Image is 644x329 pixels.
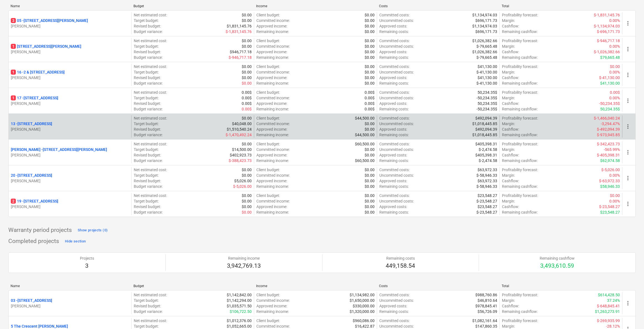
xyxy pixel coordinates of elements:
span: more_vert [625,97,631,104]
p: $-388,423.73 [229,158,252,163]
p: Margin : [502,121,515,126]
p: $-1,831,145.76 [594,12,620,18]
p: $1,018,445.85 [472,121,497,126]
p: 17 - [STREET_ADDRESS] [11,95,58,101]
p: $0.00 [365,80,375,86]
p: [PERSON_NAME] [11,152,129,158]
p: Revised budget : [134,178,161,184]
p: 0.00% [609,173,620,178]
p: $-58,946.33 [476,173,497,178]
p: Uncommitted costs : [379,147,414,152]
p: Committed income : [256,18,290,23]
p: $-696,171.73 [597,29,620,34]
p: Approved costs : [379,152,407,158]
p: $-23,548.27 [599,204,620,209]
p: $0.00 [365,75,375,80]
p: $23,548.27 [478,193,497,198]
p: Uncommitted costs : [379,121,414,126]
p: $-342,423.73 [597,141,620,147]
p: Remaining income : [256,132,289,138]
p: Committed income : [256,147,290,152]
span: more_vert [625,72,631,78]
p: Remaining income : [256,158,289,163]
p: Budget variance : [134,132,163,138]
p: Uncommitted costs : [379,69,414,75]
p: -565.99% [604,147,620,152]
p: $-1,470,492.24 [226,132,252,138]
p: Margin : [502,18,515,23]
button: Show projects (0) [76,226,109,235]
p: Net estimated cost : [134,12,167,18]
p: Margin : [502,95,515,101]
p: $0.00 [242,18,252,23]
p: Client budget : [256,167,280,173]
p: Remaining income : [256,55,289,60]
p: Approved income : [256,101,287,106]
p: [PERSON_NAME] - [STREET_ADDRESS][PERSON_NAME] [11,147,107,152]
p: $0.00 [365,173,375,178]
p: Margin : [502,173,515,178]
p: $63,972.33 [478,167,497,173]
p: Uncommitted costs : [379,18,414,23]
p: Cashflow : [502,75,519,80]
p: Target budget : [134,121,159,126]
p: $0.00 [365,178,375,184]
p: $23,548.27 [478,204,497,209]
p: [PERSON_NAME] [11,49,129,55]
p: Client budget : [256,141,280,147]
p: Approved income : [256,49,287,55]
p: $-63,972.33 [599,178,620,184]
p: Uncommitted costs : [379,173,414,178]
div: 219 -[STREET_ADDRESS][PERSON_NAME] [11,198,129,209]
p: $0.00 [365,55,375,60]
p: Uncommitted costs : [379,95,414,101]
p: Remaining income : [256,184,289,189]
p: 13 - [STREET_ADDRESS] [11,121,52,126]
p: $1,134,974.03 [472,12,497,18]
p: 20 - [STREET_ADDRESS] [11,173,52,178]
div: Hide section [65,238,86,245]
p: Remaining cashflow : [502,80,538,86]
button: Hide section [64,237,87,246]
p: Committed costs : [379,141,410,147]
p: $41,130.00 [478,75,497,80]
p: Remaining cashflow : [502,158,538,163]
p: $0.00 [242,12,252,18]
p: Committed costs : [379,38,410,44]
p: $0.00 [242,69,252,75]
div: 20 -[STREET_ADDRESS][PERSON_NAME] [11,173,129,184]
p: $0.00 [365,184,375,189]
p: $0.00 [242,198,252,204]
p: $-5,026.00 [601,167,620,173]
p: Committed costs : [379,12,410,18]
p: 0.00$ [242,90,252,95]
p: Committed income : [256,198,290,204]
p: $0.00 [610,64,620,69]
p: [PERSON_NAME] [11,101,129,106]
span: more_vert [625,123,631,130]
p: $0.00 [242,167,252,173]
p: Remaining costs : [379,158,409,163]
span: more_vert [625,46,631,52]
p: $0.00 [242,44,252,49]
p: 19 - [STREET_ADDRESS] [11,198,58,204]
p: $62,974.58 [600,158,620,163]
p: 0.00% [609,44,620,49]
p: Profitability forecast : [502,115,538,121]
p: Remaining cashflow : [502,55,538,60]
p: Margin : [502,44,515,49]
p: $0.00 [365,23,375,29]
div: [PERSON_NAME] -[STREET_ADDRESS][PERSON_NAME][PERSON_NAME] [11,147,129,158]
p: Margin : [502,198,515,204]
div: 116 -2 & [STREET_ADDRESS][PERSON_NAME] [11,69,129,80]
span: more_vert [625,300,631,307]
p: $-2,474.58 [479,147,497,152]
p: $0.00 [242,204,252,209]
p: $-2,474.58 [479,158,497,163]
p: $-973,945.85 [597,132,620,138]
p: $696,171.73 [475,29,497,34]
p: $63,972.33 [478,178,497,184]
p: Approved income : [256,204,287,209]
p: $1,134,974.03 [472,23,497,29]
p: Cashflow : [502,126,519,132]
